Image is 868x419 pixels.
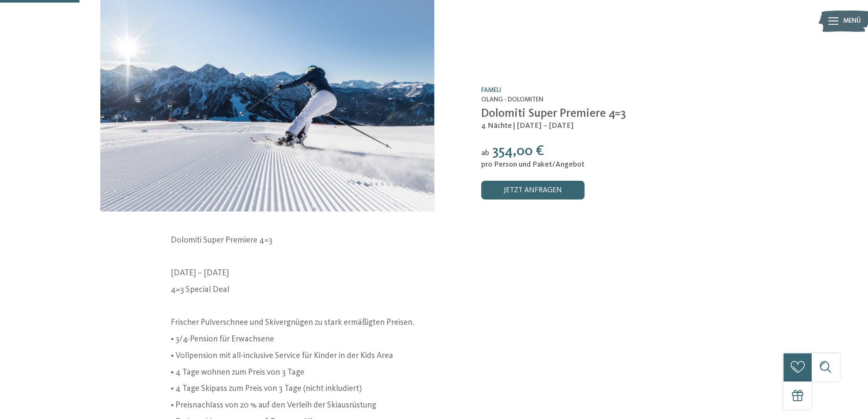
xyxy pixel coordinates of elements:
span: pro Person und Paket/Angebot [481,161,585,168]
span: ab [481,150,489,157]
p: • Vollpension mit all-inclusive Service für Kinder in der Kids Area [171,350,697,362]
span: 354,00 € [492,144,544,159]
p: Dolomiti Super Premiere 4=3 [171,235,697,247]
a: jetzt anfragen [481,181,585,199]
span: Olang - Dolomiten [481,96,544,103]
p: • 4 Tage Skipass zum Preis von 3 Tage (nicht inkludiert) [171,383,697,395]
p: 4=3 Special Deal [171,284,697,296]
p: • 3/4-Pension für Erwachsene [171,334,697,346]
p: • Preisnachlass von 20 % auf den Verleih der Skiausrüstung [171,400,697,412]
a: Fameli [481,87,501,94]
p: Frischer Pulverschnee und Skivergnügen zu stark ermäßigten Preisen. [171,317,697,329]
p: • 4 Tage wohnen zum Preis von 3 Tage [171,367,697,379]
span: Dolomiti Super Premiere 4=3 [481,108,626,120]
span: | [DATE] – [DATE] [513,122,573,130]
span: 4 Nächte [481,122,512,130]
p: [DATE] – [DATE] [171,268,697,280]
